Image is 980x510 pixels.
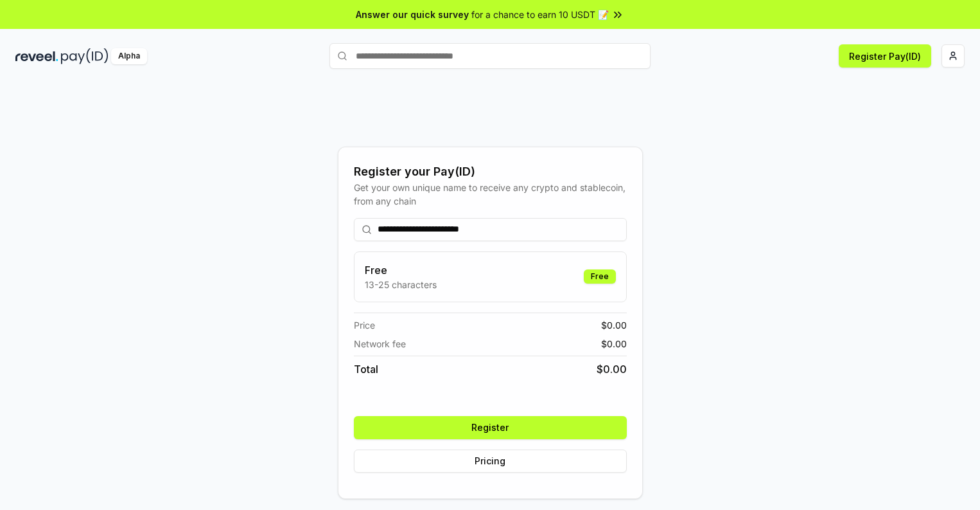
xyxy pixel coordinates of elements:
[356,8,469,21] span: Answer our quick survey
[111,48,147,64] div: Alpha
[354,337,406,351] span: Network fee
[61,48,109,64] img: pay_id
[365,262,437,278] h3: Free
[15,48,58,64] img: reveel_dark
[354,450,627,473] button: Pricing
[471,8,609,21] span: for a chance to earn 10 USDT 📝
[601,318,627,332] span: $ 0.00
[584,269,616,284] div: Free
[354,416,627,439] button: Register
[601,337,627,351] span: $ 0.00
[354,163,627,181] div: Register your Pay(ID)
[365,278,437,291] p: 13-25 characters
[839,44,931,68] button: Register Pay(ID)
[354,361,378,377] span: Total
[597,361,627,377] span: $ 0.00
[354,181,627,208] div: Get your own unique name to receive any crypto and stablecoin, from any chain
[354,318,375,332] span: Price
